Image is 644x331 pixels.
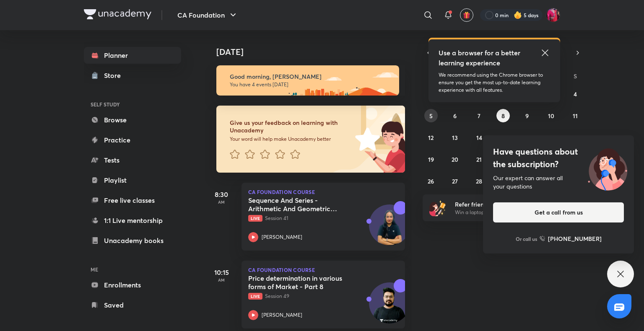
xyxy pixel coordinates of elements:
abbr: October 18, 2025 [572,134,578,142]
button: October 4, 2025 [569,87,582,101]
img: referral [429,199,446,216]
abbr: October 17, 2025 [548,134,554,142]
button: CA Foundation [172,7,243,23]
button: October 13, 2025 [448,131,462,144]
button: October 15, 2025 [496,131,510,144]
a: Unacademy books [84,232,181,249]
a: Saved [84,297,181,313]
p: CA Foundation Course [248,267,398,272]
a: 1:1 Live mentorship [84,212,181,229]
img: ttu_illustration_new.svg [581,145,634,191]
button: October 11, 2025 [569,109,582,122]
img: streak [514,11,522,19]
p: [PERSON_NAME] [262,311,302,319]
abbr: October 11, 2025 [573,112,578,120]
abbr: October 5, 2025 [429,112,433,120]
abbr: October 9, 2025 [525,112,529,120]
button: October 17, 2025 [545,131,558,144]
p: We recommend using the Chrome browser to ensure you get the most up-to-date learning experience w... [439,71,550,94]
abbr: October 8, 2025 [501,112,505,120]
span: Live [248,215,262,222]
h5: Sequence And Series - Arithmetic And Geometric Progressions - V [248,196,353,213]
img: Avatar [369,209,410,249]
img: avatar [463,11,470,19]
button: Get a call from us [493,202,624,222]
abbr: October 21, 2025 [476,155,482,163]
abbr: Saturday [574,72,577,80]
a: Enrollments [84,277,181,293]
h5: Price determination in various forms of Market - Part 8 [248,274,353,291]
abbr: October 28, 2025 [476,177,482,185]
img: feedback_image [327,106,405,173]
abbr: October 20, 2025 [452,155,458,163]
button: October 19, 2025 [424,153,438,166]
p: Session 41 [248,215,380,222]
button: October 21, 2025 [473,153,486,166]
p: [PERSON_NAME] [262,233,302,241]
button: October 20, 2025 [448,153,462,166]
p: Session 49 [248,292,380,300]
abbr: October 27, 2025 [452,177,458,185]
button: October 18, 2025 [569,131,582,144]
abbr: October 13, 2025 [452,134,458,142]
p: Or call us [516,235,537,243]
img: morning [216,65,399,96]
button: October 16, 2025 [520,131,534,144]
a: Tests [84,152,181,168]
img: Company Logo [84,9,151,19]
button: October 28, 2025 [473,174,486,188]
h5: 8:30 [205,189,238,199]
a: Planner [84,47,181,64]
a: Store [84,67,181,84]
h6: SELF STUDY [84,97,181,111]
button: October 12, 2025 [424,131,438,144]
abbr: October 6, 2025 [453,112,457,120]
abbr: October 16, 2025 [524,134,530,142]
p: AM [205,199,238,204]
button: avatar [460,8,473,22]
abbr: October 12, 2025 [428,134,434,142]
a: Company Logo [84,9,151,21]
button: October 7, 2025 [473,109,486,122]
span: Live [248,293,262,300]
p: CA Foundation Course [248,189,398,194]
h6: Give us your feedback on learning with Unacademy [230,119,352,134]
abbr: October 26, 2025 [428,177,434,185]
img: Anushka Gupta [546,8,560,22]
button: October 27, 2025 [448,174,462,188]
abbr: October 15, 2025 [500,134,506,142]
h6: Refer friends [455,200,558,209]
p: Your word will help make Unacademy better [230,136,352,142]
abbr: October 7, 2025 [478,112,480,120]
button: October 6, 2025 [448,109,462,122]
a: [PHONE_NUMBER] [540,234,602,243]
h6: ME [84,262,181,277]
p: Win a laptop, vouchers & more [455,209,558,216]
h6: [PHONE_NUMBER] [548,234,602,243]
a: Practice [84,132,181,148]
div: Our expert can answer all your questions [493,174,624,191]
abbr: October 19, 2025 [428,155,434,163]
a: Free live classes [84,192,181,209]
p: You have 4 events [DATE] [230,81,392,88]
p: AM [205,277,238,282]
abbr: October 10, 2025 [548,112,554,120]
button: October 9, 2025 [520,109,534,122]
button: October 26, 2025 [424,174,438,188]
h5: 10:15 [205,267,238,277]
a: Browse [84,111,181,128]
button: October 10, 2025 [545,109,558,122]
h5: Use a browser for a better learning experience [439,48,522,68]
button: October 14, 2025 [473,131,486,144]
a: Playlist [84,172,181,189]
img: Avatar [369,287,410,327]
h4: Have questions about the subscription? [493,145,624,171]
h4: [DATE] [216,47,413,57]
h6: Good morning, [PERSON_NAME] [230,73,392,80]
button: October 5, 2025 [424,109,438,122]
abbr: October 4, 2025 [574,90,577,98]
div: Store [104,70,126,80]
abbr: October 14, 2025 [476,134,482,142]
button: October 8, 2025 [496,109,510,122]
